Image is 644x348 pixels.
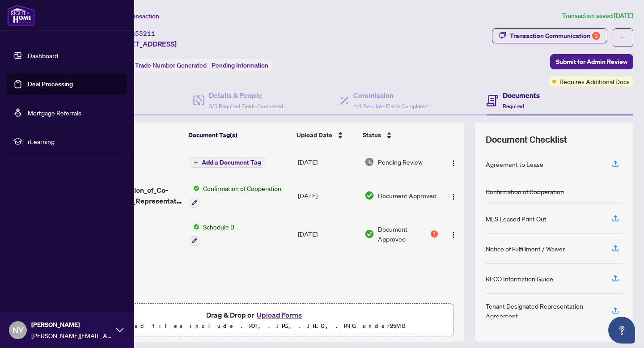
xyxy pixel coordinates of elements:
article: Transaction saved [DATE] [562,11,633,21]
span: Drag & Drop orUpload FormsSupported files include .PDF, .JPG, .JPEG, .PNG under25MB [58,304,453,337]
button: Logo [446,188,461,203]
td: [DATE] [294,215,360,253]
div: Status: [111,59,272,71]
h4: Commission [353,90,428,101]
button: Open asap [608,317,635,344]
span: 3/3 Required Fields Completed [209,103,283,110]
th: Document Tag(s) [185,123,293,148]
span: 1/1 Required Fields Completed [353,103,428,110]
div: 1 [431,230,438,238]
div: 2 [592,32,600,40]
div: Confirmation of Cooperation [486,187,564,196]
td: [DATE] [294,148,360,176]
span: Trade Number Generated - Pending Information [135,61,268,69]
img: Status Icon [190,222,199,232]
img: Status Icon [190,183,199,193]
span: Add a Document Tag [202,159,261,166]
div: RECO Information Guide [486,274,553,284]
div: Agreement to Lease [486,159,543,169]
span: Required [503,103,524,110]
div: MLS Leased Print Out [486,214,547,224]
img: Document Status [364,191,374,200]
span: NY [13,324,24,336]
img: Logo [450,160,457,167]
span: Drag & Drop or [206,309,305,321]
p: Supported files include .PDF, .JPG, .JPEG, .PNG under 25 MB [63,321,448,331]
div: Notice of Fulfillment / Waiver [486,244,565,254]
span: Pending Review [378,157,423,167]
button: Status IconSchedule B [190,222,238,246]
img: Logo [450,231,457,238]
span: Document Checklist [486,133,567,146]
a: Dashboard [28,51,58,59]
span: [STREET_ADDRESS] [111,38,177,49]
span: [PERSON_NAME][EMAIL_ADDRESS][DOMAIN_NAME] [31,331,112,340]
button: Transaction Communication2 [492,28,607,43]
th: Upload Date [293,123,359,148]
span: rLearning [28,136,121,146]
span: Document Approved [378,224,429,244]
a: Mortgage Referrals [28,109,81,117]
button: Upload Forms [254,309,305,321]
span: Submit for Admin Review [556,55,627,69]
span: View Transaction [111,12,159,20]
div: Tenant Designated Representation Agreement [486,301,601,321]
img: Document Status [364,229,374,239]
span: Status [363,130,381,140]
h4: Documents [503,90,540,101]
button: Logo [446,227,461,241]
button: Add a Document Tag [190,157,265,168]
h4: Details & People [209,90,283,101]
img: logo [7,4,35,26]
img: Logo [450,193,457,200]
span: Upload Date [297,130,332,140]
span: [PERSON_NAME] [31,320,112,330]
button: Add a Document Tag [190,157,265,168]
span: 55211 [135,30,155,38]
span: Schedule B [199,222,238,232]
th: Status [359,123,439,148]
button: Submit for Admin Review [550,54,633,69]
span: Requires Additional Docs [559,76,630,86]
div: Transaction Communication [510,29,600,43]
a: Deal Processing [28,80,73,88]
span: Document Approved [378,191,436,200]
button: Logo [446,155,461,169]
span: Confirmation of Cooperation [199,183,285,193]
span: ellipsis [620,34,626,41]
img: Document Status [364,157,374,167]
span: plus [194,160,198,165]
button: Status IconConfirmation of Cooperation [190,183,285,208]
td: [DATE] [294,176,360,215]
